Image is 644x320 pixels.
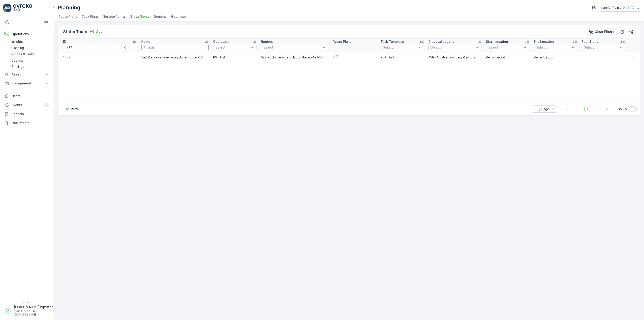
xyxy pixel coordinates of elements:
p: ⌘B [43,20,48,24]
td: Reinis Depot [532,52,579,63]
p: Select [383,45,417,50]
p: Engagement [12,81,42,86]
a: 1 [333,55,376,60]
a: Cockpit [10,57,51,64]
p: Static Tours [63,29,87,35]
p: Select [263,45,321,50]
p: Name [141,39,150,44]
p: Task Template [381,39,404,44]
p: Insights [11,39,23,44]
p: Routes & Tasks [11,52,34,56]
td: VaZ Rockanje woensdag Buitenroute RST [259,52,330,63]
a: Reports [3,110,51,118]
p: Select [536,45,570,50]
img: Reinis-Logo-Vrijstaand_Tekengebied-1-copy2_aBO4n7j.png [600,5,611,10]
p: Users [12,94,49,98]
p: Fuel Station [582,39,600,44]
p: Operations [12,32,42,36]
a: Routes & Tasks [10,51,51,57]
p: Route Plans [333,39,351,44]
p: 99 [45,103,48,107]
td: RST HaH [378,52,426,63]
button: AA[PERSON_NAME].bijzitter[EMAIL_ADDRESS][DOMAIN_NAME] [3,305,51,316]
p: Operation [213,39,229,44]
p: Documents [12,121,49,125]
p: Disposal Location [428,39,456,44]
button: Add [88,29,104,34]
p: 1-1 of 1 items [61,107,79,111]
button: Reinis(+02:00) [600,4,640,12]
button: Clear Filters [586,28,617,35]
td: VaZ Rockanje woensdag Buitenroute RST [139,52,211,63]
p: Reinis [612,5,621,10]
span: Static Tours [130,14,149,19]
input: Search [63,44,137,51]
button: Engagement [3,79,51,88]
p: Select [431,45,475,50]
a: Insights [10,39,51,45]
span: Go To [617,107,627,111]
p: Cockpit [11,58,23,63]
p: Asset [12,72,42,77]
p: Clear Filters [595,30,614,34]
p: Planning [11,46,24,50]
p: [EMAIL_ADDRESS][DOMAIN_NAME] [14,309,53,316]
span: v 1.49.0 [3,301,51,304]
p: Regions [261,39,273,44]
td: Reinis Depot [484,52,532,63]
span: Service Points [103,14,126,19]
img: logo [3,4,12,13]
p: Planning [57,4,80,11]
p: End Location [534,39,554,44]
a: Events99 [3,101,51,110]
p: ( +02:00 ) [623,6,634,9]
p: Select [488,45,522,50]
p: Reports [12,112,49,116]
a: Documents [3,118,51,127]
a: Settings [10,64,51,70]
p: [PERSON_NAME].bijzitter [14,305,53,309]
a: 1432 [63,55,137,60]
button: Operations [3,30,51,39]
p: Settings [11,64,24,69]
input: Search [141,44,209,51]
td: AVR (Afvalverbranding Rijnmond) [426,52,484,63]
p: Select [584,45,618,50]
span: Task Plans [82,14,99,19]
img: logo_light-DOdMpM7g.png [13,4,32,13]
span: Regions [154,14,167,19]
p: Events [12,103,41,107]
span: Geomaps [171,14,186,19]
p: Start Location [486,39,508,44]
p: ID [63,39,66,44]
button: Asset [3,70,51,79]
p: Add [96,29,102,34]
span: 1 [585,106,590,112]
span: Route Plans [58,14,77,19]
a: Users [3,92,51,101]
p: Select [216,45,250,50]
a: Planning [10,45,51,51]
div: AA [4,307,11,314]
td: RST HaH [211,52,259,63]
